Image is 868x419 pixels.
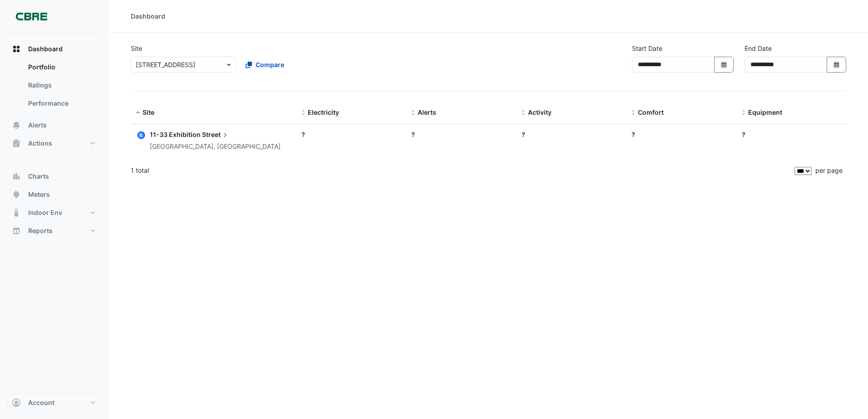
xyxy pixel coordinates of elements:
span: Alerts [28,121,47,130]
div: Dashboard [7,58,102,116]
label: End Date [745,44,772,53]
span: Electricity [308,108,339,116]
app-icon: Charts [12,172,21,181]
div: 1 total [131,159,793,182]
label: Start Date [632,44,662,53]
span: Comfort [638,108,664,116]
a: Performance [21,94,102,112]
button: Alerts [7,116,102,134]
div: [GEOGRAPHIC_DATA], [GEOGRAPHIC_DATA] [150,141,281,152]
span: Reports [28,226,53,235]
div: Dashboard [131,11,165,21]
span: Account [28,398,54,407]
span: Indoor Env [28,208,62,217]
button: Dashboard [7,40,102,58]
button: Charts [7,167,102,185]
a: Ratings [21,76,102,94]
app-icon: Reports [12,226,21,235]
span: Street [202,130,230,140]
fa-icon: Select Date [720,61,728,68]
div: ? [522,130,621,139]
app-icon: Actions [12,139,21,148]
app-icon: Meters [12,190,21,199]
span: per page [815,166,843,174]
span: Alerts [418,108,436,116]
fa-icon: Select Date [833,61,841,68]
button: Indoor Env [7,204,102,222]
button: Compare [240,57,290,73]
span: Charts [28,172,49,181]
button: Reports [7,222,102,240]
span: Activity [528,108,552,116]
button: Meters [7,185,102,204]
app-icon: Alerts [12,121,21,130]
div: ? [301,130,400,139]
div: ? [411,130,510,139]
button: Actions [7,134,102,152]
span: Site [143,108,154,116]
span: Meters [28,190,50,199]
button: Account [7,394,102,412]
div: ? [631,130,730,139]
span: Dashboard [28,44,63,54]
span: Equipment [748,108,782,116]
span: Actions [28,139,52,148]
app-icon: Dashboard [12,44,21,54]
label: Site [131,44,142,53]
div: ? [742,130,841,139]
app-icon: Indoor Env [12,208,21,217]
img: Company Logo [11,7,52,25]
span: 11-33 Exhibition [150,131,201,138]
a: Portfolio [21,58,102,76]
span: Compare [256,60,284,69]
